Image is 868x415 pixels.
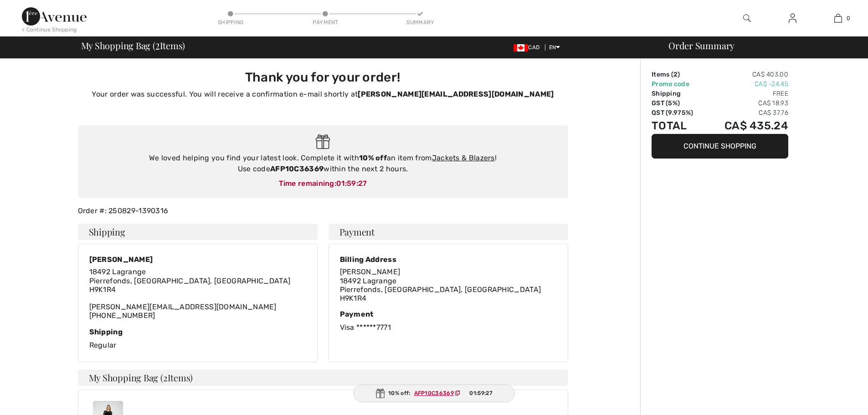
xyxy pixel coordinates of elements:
td: GST (5%) [652,98,706,108]
ins: AFP10C36369 [414,390,454,396]
img: 1ère Avenue [22,7,87,26]
div: Payment [340,310,557,318]
div: Billing Address [340,255,541,264]
strong: [PERSON_NAME][EMAIL_ADDRESS][DOMAIN_NAME] [358,90,554,98]
h4: Shipping [78,224,318,240]
td: Shipping [652,89,706,98]
div: Order #: 250829-1390316 [72,205,574,216]
div: [PERSON_NAME] [89,255,291,264]
span: 18492 Lagrange Pierrefonds, [GEOGRAPHIC_DATA], [GEOGRAPHIC_DATA] H9K1R4 [89,267,291,293]
span: 01:59:27 [336,179,367,188]
img: My Bag [834,13,842,24]
div: Regular [89,328,306,351]
td: Items ( ) [652,70,706,79]
p: Your order was successful. You will receive a confirmation e-mail shortly at [83,89,563,100]
td: QST (9.975%) [652,108,706,118]
span: 18492 Lagrange Pierrefonds, [GEOGRAPHIC_DATA], [GEOGRAPHIC_DATA] H9K1R4 [340,277,541,302]
span: 0 [847,14,850,22]
span: 2 [163,371,168,384]
span: 01:59:27 [469,389,492,397]
td: CA$ 435.24 [706,118,788,134]
div: Order Summary [657,41,863,50]
td: CA$ 37.76 [706,108,788,118]
strong: 10% off [359,154,387,162]
h4: My Shopping Bag ( Items) [78,369,568,386]
div: [PERSON_NAME][EMAIL_ADDRESS][DOMAIN_NAME] [PHONE_NUMBER] [89,267,291,320]
td: Total [652,118,706,134]
div: Time remaining: [87,178,559,189]
td: CA$ -24.45 [706,79,788,89]
span: CAD [514,44,543,51]
img: Gift.svg [375,389,385,398]
h3: Thank you for your order! [83,70,563,85]
img: search the website [743,13,751,24]
td: Promo code [652,79,706,89]
span: [PERSON_NAME] [340,267,401,276]
a: Jackets & Blazers [432,154,495,162]
img: Gift.svg [316,134,330,149]
td: Free [706,89,788,98]
a: Sign In [781,13,804,24]
div: We loved helping you find your latest look. Complete it with an item from ! Use code within the n... [87,153,559,174]
span: 2 [673,71,678,78]
h4: Payment [329,224,568,240]
a: 0 [816,13,860,24]
div: 10% off: [353,384,515,402]
div: Shipping [217,18,244,26]
img: My Info [789,13,796,24]
td: CA$ 403.00 [706,70,788,79]
div: < Continue Shopping [22,26,77,34]
span: My Shopping Bag ( Items) [81,41,185,50]
img: Canadian Dollar [514,44,528,51]
div: Shipping [89,328,306,336]
td: CA$ 18.93 [706,98,788,108]
button: Continue Shopping [652,134,788,159]
span: 2 [155,39,160,51]
span: EN [549,44,560,51]
strong: AFP10C36369 [270,164,324,173]
div: Summary [406,18,434,26]
div: Payment [312,18,339,26]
